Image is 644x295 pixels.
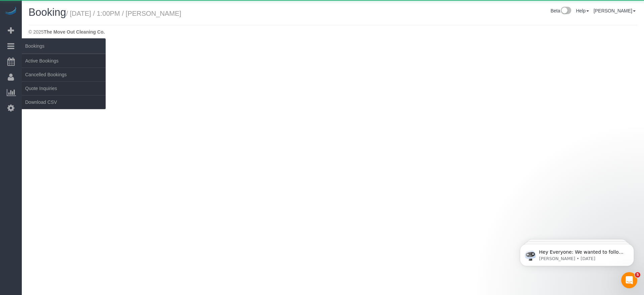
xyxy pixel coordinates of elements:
[576,8,589,13] a: Help
[621,272,637,288] iframe: Intercom live chat
[22,54,106,109] ul: Bookings
[29,26,116,32] p: Message from Ellie, sent 1d ago
[594,8,636,13] a: [PERSON_NAME]
[29,6,66,18] span: Booking
[22,82,106,95] a: Quote Inquiries
[29,19,115,92] span: Hey Everyone: We wanted to follow up and let you know we have been closely monitoring the account...
[66,10,181,17] small: / [DATE] / 1:00PM / [PERSON_NAME]
[550,8,571,13] a: Beta
[560,7,571,15] img: New interface
[4,7,17,16] img: Automaid Logo
[29,29,637,35] div: © 2025
[22,38,106,54] span: Bookings
[22,95,106,109] a: Download CSV
[510,230,644,277] iframe: Intercom notifications message
[22,68,106,81] a: Cancelled Bookings
[22,54,106,68] a: Active Bookings
[635,272,640,278] span: 5
[44,29,105,35] strong: The Move Out Cleaning Co.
